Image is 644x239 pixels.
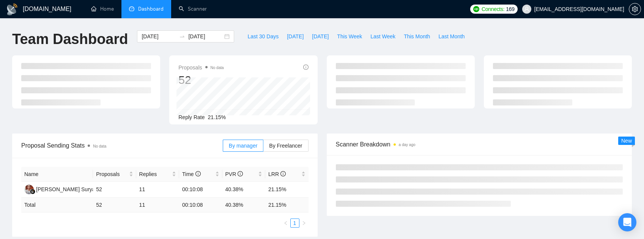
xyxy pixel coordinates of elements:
span: This Month [404,32,430,41]
span: No data [93,144,106,148]
button: Last Month [434,30,469,42]
time: a day ago [399,143,416,147]
img: upwork-logo.png [473,6,479,12]
td: 40.38 % [222,198,265,212]
td: 52 [93,198,136,212]
span: No data [211,66,224,70]
span: Dashboard [138,6,164,12]
span: setting [629,6,641,12]
span: [DATE] [312,32,329,41]
div: Open Intercom Messenger [618,213,636,231]
span: By manager [229,143,257,149]
input: End date [188,32,223,41]
span: Proposal Sending Stats [21,141,223,150]
span: By Freelancer [269,143,302,149]
span: Last Month [438,32,464,41]
img: D [24,185,34,194]
span: Scanner Breakdown [336,140,623,149]
span: Proposals [96,170,127,178]
a: setting [629,6,641,12]
span: info-circle [238,171,243,176]
span: 169 [506,5,514,13]
span: Last 30 Days [247,32,279,41]
span: 21.15% [208,114,226,120]
div: [PERSON_NAME] Suryanto [36,185,102,193]
button: right [299,219,309,228]
a: homeHome [91,6,114,12]
a: 1 [291,219,299,227]
td: 00:10:08 [179,198,222,212]
td: 11 [136,182,179,198]
th: Proposals [93,167,136,182]
span: Connects: [482,5,504,13]
span: Last Week [370,32,395,41]
span: dashboard [129,6,134,11]
button: setting [629,3,641,15]
a: D[PERSON_NAME] Suryanto [24,186,102,192]
span: info-circle [280,171,286,176]
a: searchScanner [179,6,207,12]
span: New [621,138,632,144]
span: to [179,33,185,39]
span: info-circle [195,171,201,176]
span: LRR [268,171,286,177]
td: 21.15 % [265,198,309,212]
span: swap-right [179,33,185,39]
span: This Week [337,32,362,41]
button: Last 30 Days [243,30,283,42]
button: Last Week [366,30,400,42]
th: Replies [136,167,179,182]
button: This Week [333,30,366,42]
span: [DATE] [287,32,304,41]
div: 52 [178,73,224,87]
img: logo [6,3,18,16]
span: info-circle [303,64,309,70]
button: [DATE] [283,30,308,42]
li: 1 [290,219,299,228]
td: 40.38% [222,182,265,198]
span: left [283,221,288,225]
li: Previous Page [281,219,290,228]
span: PVR [225,171,243,177]
button: left [281,219,290,228]
td: 11 [136,198,179,212]
th: Name [21,167,93,182]
span: user [524,6,529,12]
span: Time [182,171,200,177]
span: right [302,221,306,225]
td: 21.15% [265,182,309,198]
li: Next Page [299,219,309,228]
td: 52 [93,182,136,198]
input: Start date [142,32,176,41]
span: Reply Rate [178,114,205,120]
h1: Team Dashboard [12,30,128,48]
img: gigradar-bm.png [30,189,35,194]
button: This Month [400,30,434,42]
td: 00:10:08 [179,182,222,198]
span: Replies [139,170,170,178]
td: Total [21,198,93,212]
button: [DATE] [308,30,333,42]
span: Proposals [178,63,224,72]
